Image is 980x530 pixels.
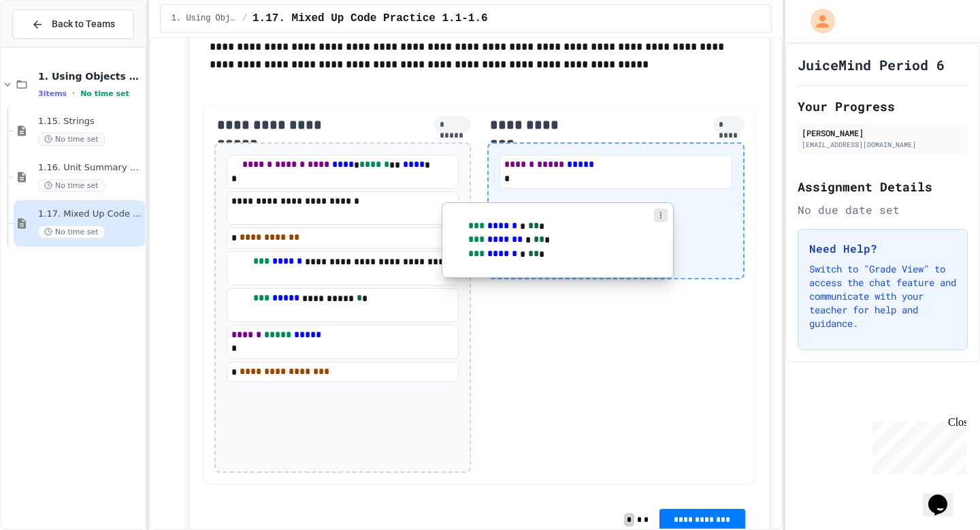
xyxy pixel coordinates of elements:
[38,133,105,146] span: No time set
[38,179,105,192] span: No time set
[38,89,67,98] span: 3 items
[923,476,966,516] iframe: chat widget
[796,5,838,37] div: My Account
[798,177,968,196] h2: Assignment Details
[798,97,968,116] h2: Your Progress
[38,162,142,174] span: 1.16. Unit Summary 1a (1.1-1.6)
[802,127,964,139] div: [PERSON_NAME]
[38,70,142,82] span: 1. Using Objects and Methods
[171,13,237,24] span: 1. Using Objects and Methods
[38,208,142,220] span: 1.17. Mixed Up Code Practice 1.1-1.6
[802,140,964,150] div: [EMAIL_ADDRESS][DOMAIN_NAME]
[252,10,488,27] span: 1.17. Mixed Up Code Practice 1.1-1.6
[80,89,129,98] span: No time set
[38,225,105,238] span: No time set
[798,202,968,218] div: No due date set
[809,262,956,330] p: Switch to "Grade View" to access the chat feature and communicate with your teacher for help and ...
[72,88,75,99] span: •
[809,240,956,257] h3: Need Help?
[12,10,134,39] button: Back to Teams
[52,17,115,31] span: Back to Teams
[798,55,945,74] h1: JuiceMind Period 6
[5,5,94,87] div: Chat with us now!Close
[38,116,142,127] span: 1.15. Strings
[867,416,966,474] iframe: chat widget
[242,13,247,24] span: /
